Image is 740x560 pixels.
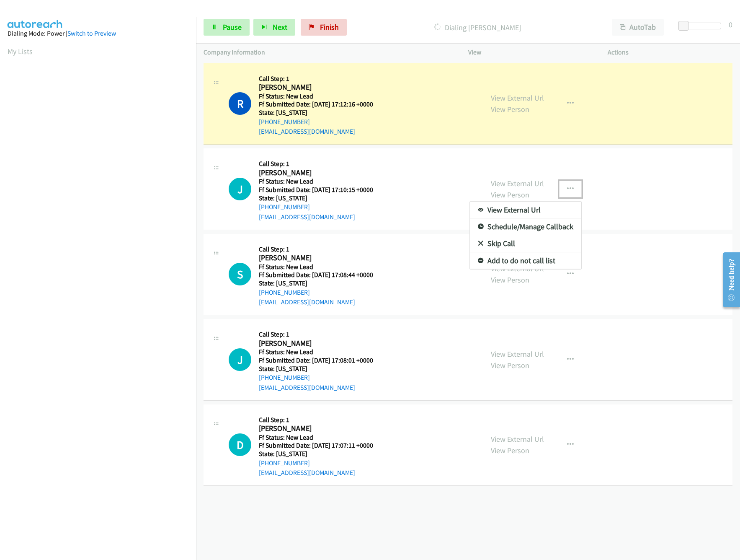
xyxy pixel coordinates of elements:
a: Switch to Preview [67,29,116,37]
div: Dialing Mode: Power | [8,29,188,39]
a: My Lists [8,47,33,56]
div: The call is yet to be attempted [229,263,251,285]
div: The call is yet to be attempted [229,348,251,371]
h1: S [229,263,251,285]
h1: D [229,433,251,456]
a: View External Url [470,202,581,218]
a: Schedule/Manage Callback [470,218,581,235]
h1: J [229,348,251,371]
iframe: Resource Center [716,246,740,313]
iframe: Dialpad [8,65,196,463]
div: The call is yet to be attempted [229,433,251,456]
a: Skip Call [470,235,581,252]
a: Add to do not call list [470,252,581,269]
